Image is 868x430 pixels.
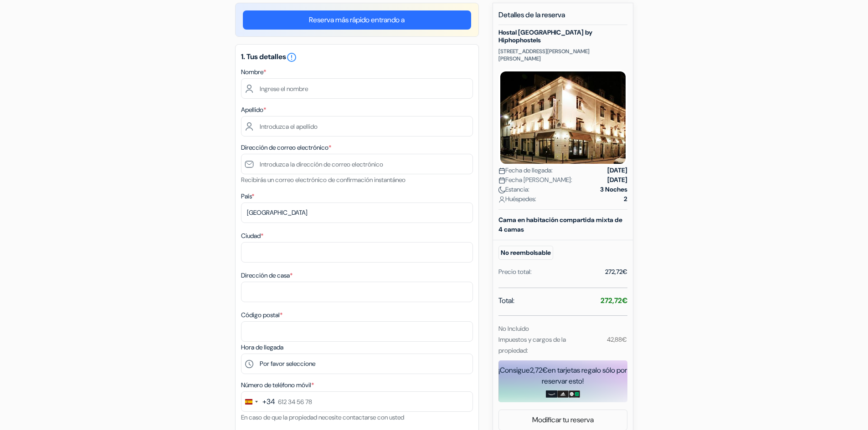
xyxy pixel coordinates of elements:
[241,78,473,99] input: Ingrese el nombre
[498,185,529,194] span: Estancia:
[243,10,471,30] a: Reserva más rápido entrando a
[498,48,627,62] p: [STREET_ADDRESS][PERSON_NAME][PERSON_NAME]
[569,390,580,398] img: uber-uber-eats-card.png
[241,143,331,152] label: Dirección de correo electrónico
[498,166,553,175] span: Fecha de llegada:
[607,166,627,175] strong: [DATE]
[530,365,548,375] span: 2,72€
[498,29,627,44] h5: Hostal [GEOGRAPHIC_DATA] by Hiphophostels
[241,413,404,421] small: En caso de que la propiedad necesite contactarse con usted
[286,52,297,63] i: error_outline
[241,154,473,174] input: Introduzca la dirección de correo electrónico
[607,175,627,185] strong: [DATE]
[499,411,627,429] a: Modificar tu reserva
[241,116,473,137] input: Introduzca el apellido
[607,335,627,344] small: 42,88€
[498,246,553,260] small: No reembolsable
[600,185,627,194] strong: 3 Noches
[498,335,566,354] small: Impuestos y cargos de la propiedad:
[241,192,254,201] label: País
[498,10,627,25] h5: Detalles de la reserva
[241,231,263,241] label: Ciudad
[498,267,532,277] div: Precio total:
[241,105,266,115] label: Apellido
[557,390,569,398] img: adidas-card.png
[241,310,282,320] label: Código postal
[262,396,275,407] div: +34
[498,295,514,306] span: Total:
[546,390,557,398] img: amazon-card-no-text.png
[241,67,266,77] label: Nombre
[498,216,622,233] b: Cama en habitación compartida mixta de 4 camas
[241,52,473,63] h5: 1. Tus detalles
[241,391,473,412] input: 612 34 56 78
[241,380,314,390] label: Número de teléfono móvil
[498,194,536,204] span: Huéspedes:
[498,175,572,185] span: Fecha [PERSON_NAME]:
[498,167,505,174] img: calendar.svg
[498,177,505,184] img: calendar.svg
[241,271,293,280] label: Dirección de casa
[601,296,627,305] strong: 272,72€
[624,194,627,204] strong: 2
[241,392,275,411] button: Change country, selected Spain (+34)
[241,176,406,184] small: Recibirás un correo electrónico de confirmación instantáneo
[498,196,505,203] img: user_icon.svg
[498,187,505,193] img: moon.svg
[286,52,297,61] a: error_outline
[498,365,627,387] div: ¡Consigue en tarjetas regalo sólo por reservar esto!
[498,324,529,333] small: No Incluido
[605,267,627,277] div: 272,72€
[241,343,283,352] label: Hora de llegada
